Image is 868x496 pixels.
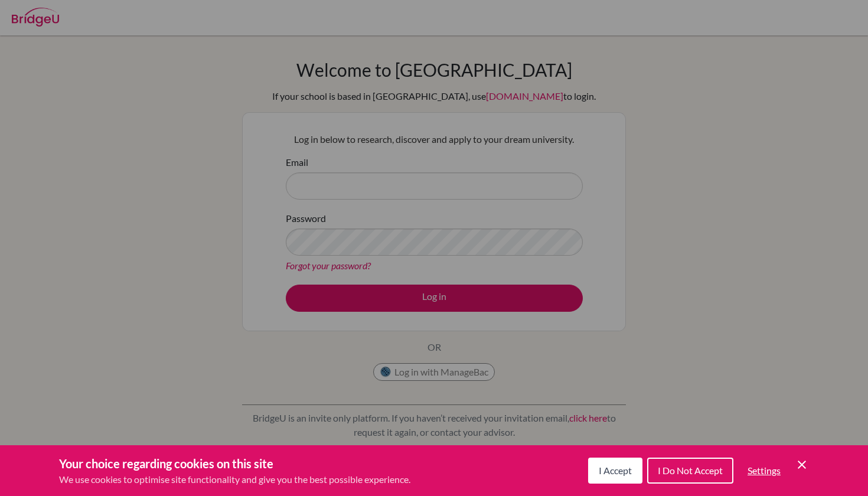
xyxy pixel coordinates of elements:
[658,465,723,476] span: I Do Not Accept
[599,465,632,476] span: I Accept
[795,458,809,472] button: Save and close
[59,455,410,472] h3: Your choice regarding cookies on this site
[738,459,790,482] button: Settings
[588,458,642,484] button: I Accept
[748,465,781,476] span: Settings
[59,472,410,487] p: We use cookies to optimise site functionality and give you the best possible experience.
[647,458,733,484] button: I Do Not Accept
